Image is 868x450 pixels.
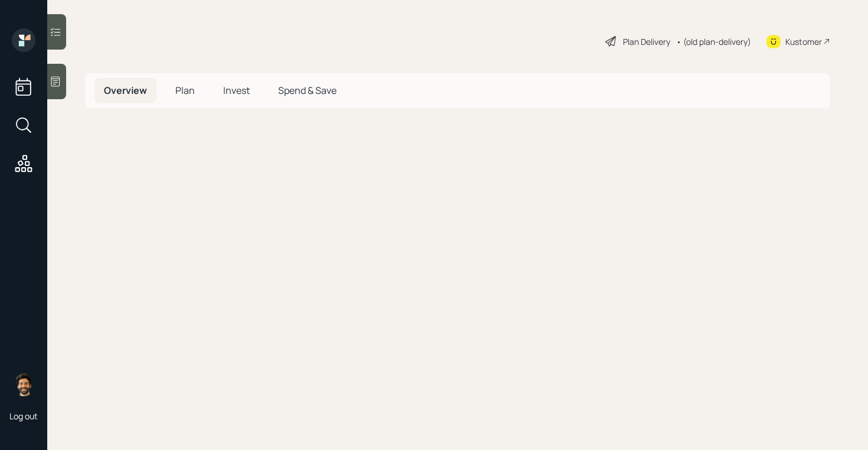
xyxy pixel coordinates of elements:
[623,35,670,48] div: Plan Delivery
[9,410,38,422] div: Log out
[223,84,250,97] span: Invest
[104,84,147,97] span: Overview
[175,84,195,97] span: Plan
[12,373,35,396] img: eric-schwartz-headshot.png
[676,35,751,48] div: • (old plan-delivery)
[278,84,337,97] span: Spend & Save
[785,35,822,48] div: Kustomer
